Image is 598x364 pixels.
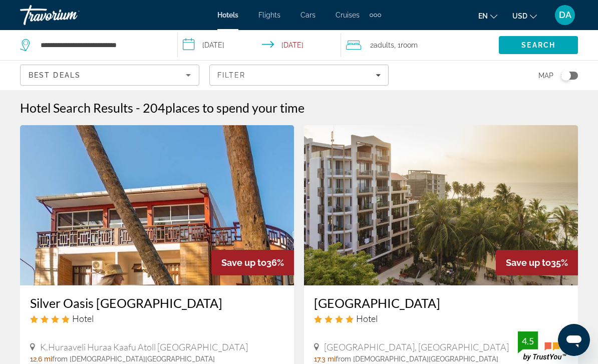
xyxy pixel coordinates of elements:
[370,38,394,52] span: 2
[136,100,140,115] span: -
[558,324,590,356] iframe: Кнопка запуска окна обмена сообщениями
[478,9,497,23] button: Change language
[538,69,553,83] span: Map
[29,69,191,81] mat-select: Sort by
[29,71,81,79] span: Best Deals
[518,335,538,347] div: 4.5
[374,41,394,49] span: Adults
[30,313,284,324] div: 4 star Hotel
[30,295,284,310] a: Silver Oasis [GEOGRAPHIC_DATA]
[52,355,215,363] span: from [DEMOGRAPHIC_DATA][GEOGRAPHIC_DATA]
[304,125,578,285] img: Arena Beach Hotel
[20,125,294,285] img: Silver Oasis Maldives
[496,250,578,275] div: 35%
[356,313,378,324] span: Hotel
[40,38,162,53] input: Search hotel destination
[209,65,389,86] button: Filters
[324,341,509,352] span: [GEOGRAPHIC_DATA], [GEOGRAPHIC_DATA]
[301,11,316,19] a: Cars
[553,71,578,80] button: Toggle map
[512,12,527,20] span: USD
[499,36,578,54] button: Search
[506,257,551,268] span: Save up to
[20,2,120,28] a: Travorium
[552,5,578,26] button: User Menu
[314,355,336,363] span: 17.3 mi
[40,341,248,352] span: K.Huraaveli Huraa Kaafu Atoll [GEOGRAPHIC_DATA]
[521,41,555,49] span: Search
[211,250,294,275] div: 36%
[314,313,568,324] div: 4 star Hotel
[217,71,246,79] span: Filter
[394,38,418,52] span: , 1
[143,100,305,115] h2: 204
[30,355,52,363] span: 12.6 mi
[559,10,571,20] span: DA
[178,30,341,60] button: Select check in and out date
[314,295,568,310] a: [GEOGRAPHIC_DATA]
[221,257,266,268] span: Save up to
[72,313,94,324] span: Hotel
[370,7,381,23] button: Extra navigation items
[336,11,360,19] a: Cruises
[341,30,499,60] button: Travelers: 2 adults, 0 children
[258,11,280,19] a: Flights
[336,355,498,363] span: from [DEMOGRAPHIC_DATA][GEOGRAPHIC_DATA]
[20,100,133,115] h1: Hotel Search Results
[512,9,537,23] button: Change currency
[165,100,305,115] span: places to spend your time
[401,41,418,49] span: Room
[518,331,568,361] img: TrustYou guest rating badge
[217,11,238,19] a: Hotels
[478,12,488,20] span: en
